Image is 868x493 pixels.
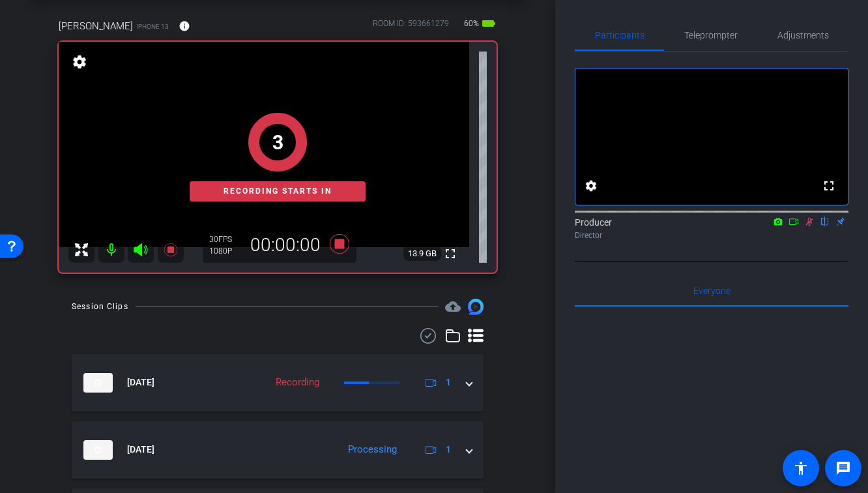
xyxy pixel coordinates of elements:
mat-icon: fullscreen [821,178,837,194]
span: Destinations for your clips [445,299,461,314]
div: Recording [269,375,326,390]
div: Recording starts in [190,181,366,202]
div: 30 [209,234,242,245]
mat-icon: battery_std [481,16,497,31]
span: [DATE] [127,376,154,389]
div: 1080P [209,246,242,256]
span: Teleprompter [684,31,738,40]
div: 3 [272,128,283,157]
mat-icon: info [179,20,190,32]
div: Session Clips [72,300,128,313]
div: Director [575,230,848,241]
mat-icon: settings [583,178,599,194]
div: 00:00:00 [242,234,329,256]
mat-icon: message [835,460,851,476]
div: ROOM ID: 593661279 [373,18,449,37]
span: 13.9 GB [403,246,441,261]
span: [PERSON_NAME] [59,19,133,33]
mat-icon: cloud_upload [445,299,461,314]
img: thumb-nail [83,373,113,393]
span: [DATE] [127,443,154,456]
span: 60% [462,13,481,34]
span: FPS [218,235,232,244]
span: iPhone 13 [136,22,169,31]
span: 1 [446,376,451,389]
div: Processing [341,442,403,457]
span: Participants [595,31,644,40]
span: Adjustments [777,31,829,40]
mat-expansion-panel-header: thumb-nail[DATE]Recording1 [72,354,484,411]
mat-icon: flip [817,215,833,227]
img: Session clips [468,299,484,314]
img: thumb-nail [83,440,113,460]
span: Everyone [693,286,731,295]
mat-icon: accessibility [793,460,809,476]
mat-expansion-panel-header: thumb-nail[DATE]Processing1 [72,421,484,479]
div: Producer [575,216,848,241]
mat-icon: settings [70,54,89,70]
span: 1 [446,443,451,456]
